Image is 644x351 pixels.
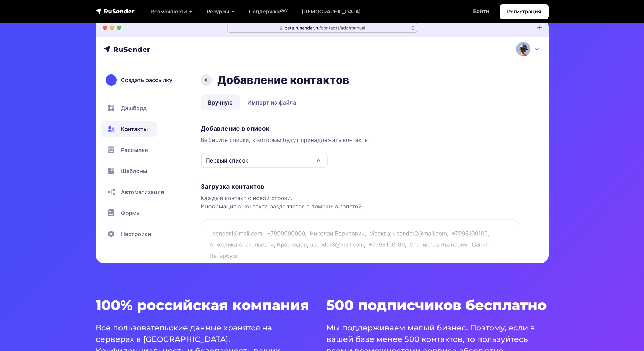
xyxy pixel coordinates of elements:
a: Возможности [144,5,200,19]
img: RuSender [96,8,135,15]
h3: 100% российская компания [96,297,318,314]
a: Регистрация [500,4,549,19]
a: [DEMOGRAPHIC_DATA] [295,5,368,19]
a: Войти [466,4,496,19]
sup: 24/7 [280,8,288,13]
a: Поддержка24/7 [242,5,295,19]
img: hero-01-min.png [96,19,549,263]
h3: 500 подписчиков бесплатно [326,297,549,314]
a: Ресурсы [200,5,242,19]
